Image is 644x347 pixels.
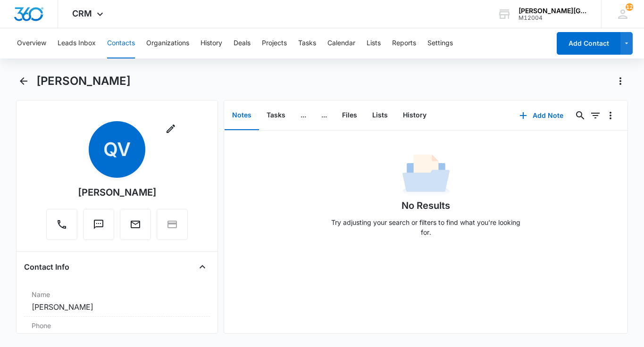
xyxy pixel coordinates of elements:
button: Close [195,259,210,274]
button: Settings [427,28,453,58]
button: Leads Inbox [58,28,96,58]
div: notifications count [626,3,633,11]
button: Tasks [259,101,293,130]
button: Organizations [146,28,189,58]
img: No Data [402,151,450,198]
button: History [201,28,222,58]
button: Projects [262,28,287,58]
button: Notes [225,101,259,130]
div: account id [519,15,587,21]
button: Contacts [107,28,135,58]
button: Actions [613,74,628,89]
div: account name [519,7,587,15]
button: ... [293,101,314,130]
p: Try adjusting your search or filters to find what you’re looking for. [327,217,525,237]
button: Search... [573,108,588,123]
button: Overview [17,28,46,58]
button: Email [120,209,151,240]
button: History [395,101,434,130]
button: Lists [365,101,395,130]
h1: No Results [401,198,450,213]
span: QV [89,121,145,178]
button: Reports [392,28,416,58]
button: Back [16,74,31,89]
button: Filters [588,108,603,123]
h4: Contact Info [24,261,69,273]
span: CRM [72,8,92,18]
button: Tasks [298,28,316,58]
dd: [PERSON_NAME] [32,301,202,313]
button: Lists [367,28,381,58]
div: Name[PERSON_NAME] [24,286,210,317]
button: Calendar [327,28,355,58]
label: Name [32,289,202,299]
button: Text [83,209,114,240]
span: 12 [626,3,633,11]
a: Email [120,223,151,231]
a: [PHONE_NUMBER] [32,332,100,344]
a: Call [46,223,77,231]
button: Overflow Menu [603,108,618,123]
button: Files [335,101,365,130]
button: Call [46,209,77,240]
a: Text [83,223,114,231]
button: Deals [234,28,251,58]
button: ... [314,101,335,130]
button: Add Note [510,104,573,127]
label: Phone [32,321,202,330]
div: [PERSON_NAME] [78,185,157,199]
h1: [PERSON_NAME] [36,74,131,88]
button: Add Contact [557,32,620,55]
